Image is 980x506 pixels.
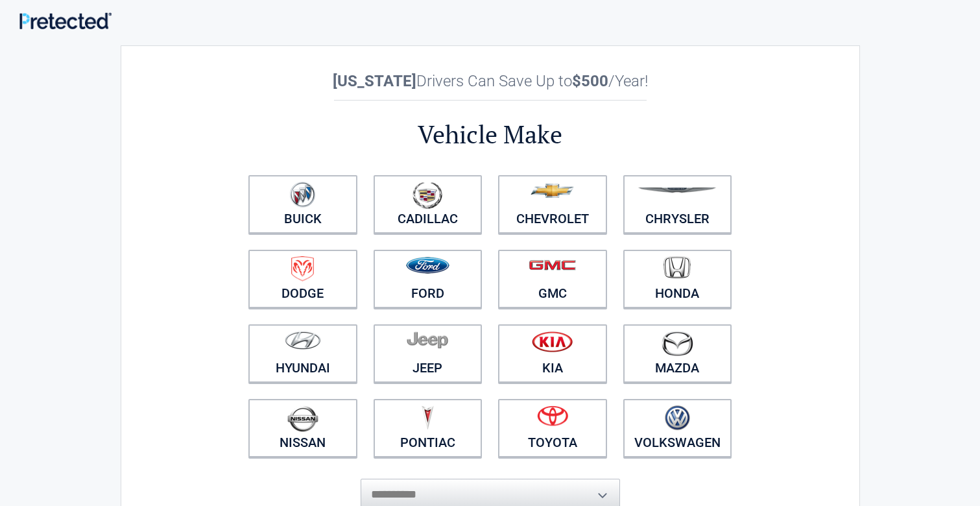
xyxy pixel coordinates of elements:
a: Toyota [498,399,607,457]
a: Chrysler [623,175,732,234]
a: GMC [498,250,607,308]
img: dodge [291,256,314,282]
b: [US_STATE] [333,72,416,90]
img: chrysler [638,187,717,193]
a: Kia [498,324,607,383]
a: Ford [374,250,483,308]
img: hyundai [285,331,321,350]
img: kia [532,331,573,352]
img: ford [406,257,449,274]
a: Chevrolet [498,175,607,234]
img: honda [663,256,691,279]
a: Pontiac [374,399,483,457]
img: buick [290,182,315,208]
a: Dodge [248,250,357,308]
a: Hyundai [248,324,357,383]
a: Mazda [623,324,732,383]
a: Volkswagen [623,399,732,457]
img: nissan [287,405,318,432]
img: gmc [529,259,576,271]
img: Main Logo [19,12,112,29]
a: Buick [248,175,357,234]
h2: Drivers Can Save Up to /Year [241,72,740,90]
img: volkswagen [665,405,690,431]
b: $500 [572,72,608,90]
img: pontiac [421,405,434,430]
img: mazda [661,331,693,356]
a: Honda [623,250,732,308]
a: Cadillac [374,175,483,234]
img: cadillac [412,182,442,209]
a: Jeep [374,324,483,383]
h2: Vehicle Make [241,118,740,151]
img: jeep [407,331,448,349]
img: toyota [537,405,568,426]
a: Nissan [248,399,357,457]
img: chevrolet [531,184,574,198]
